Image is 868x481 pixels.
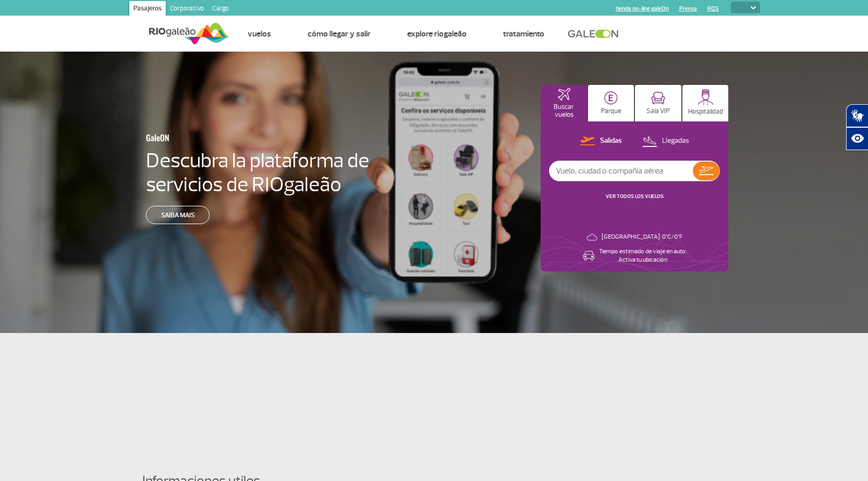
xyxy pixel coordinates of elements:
div: Plugin de acessibilidade da Hand Talk. [846,104,868,150]
a: Tratamiento [503,29,544,39]
a: Cargo [208,1,233,18]
p: Sala VIP [646,107,670,115]
button: Hospitalidad [682,85,729,121]
p: Hospitalidad [688,108,723,116]
p: Llegadas [662,136,689,146]
button: Llegadas [639,134,692,148]
button: Abrir tradutor de língua de sinais. [846,104,868,127]
img: carParkingHome.svg [604,91,618,105]
button: Parque [588,85,634,121]
p: Parque [601,107,621,115]
input: Vuelo, ciudad o compañía aérea [549,161,693,181]
p: Salidas [600,136,622,146]
img: hospitality.svg [698,89,714,105]
p: Buscar vuelos [546,103,582,119]
a: tienda on-line galeOn [616,5,669,12]
a: Explore RIOgaleão [407,29,467,39]
button: Abrir recursos assistivos. [846,127,868,150]
button: Sala VIP [635,85,681,121]
a: VER TODOS LOS VUELOS [606,193,664,200]
h4: Descubra la plataforma de servicios de RIOgaleão [146,149,371,196]
p: Tiempo estimado de viaje en auto: Activa tu ubicación [599,248,687,264]
button: VER TODOS LOS VUELOS [603,192,667,201]
img: airplaneHomeActive.svg [558,88,570,101]
a: Vuelos [248,29,271,39]
a: Corporativo [166,1,208,18]
a: Prensa [679,5,697,12]
button: Salidas [577,134,625,148]
a: Saiba mais [146,206,210,224]
p: [GEOGRAPHIC_DATA]: 0°C/0°F [602,233,682,241]
h3: GaleON [146,127,320,149]
button: Buscar vuelos [541,85,587,121]
a: Cómo llegar y salir [308,29,371,39]
a: Pasajeros [129,1,166,18]
a: RQS [707,5,719,12]
img: vipRoom.svg [651,92,665,105]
